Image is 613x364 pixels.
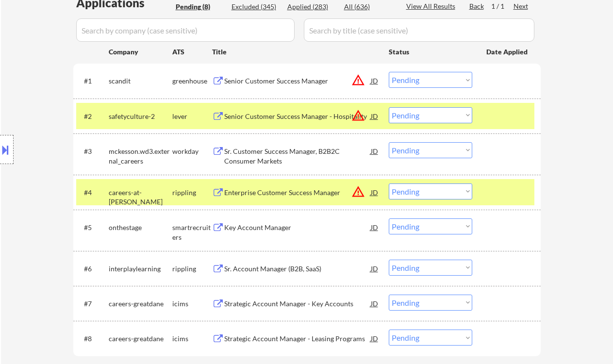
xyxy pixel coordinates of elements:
[212,47,380,57] div: Title
[406,1,458,11] div: View All Results
[224,223,371,232] div: Key Account Manager
[370,218,380,236] div: JD
[84,334,101,344] div: #8
[351,109,365,122] button: warning_amber
[344,2,393,12] div: All (636)
[224,76,371,86] div: Senior Customer Success Manager
[304,18,534,42] input: Search by title (case sensitive)
[351,185,365,199] button: warning_amber
[514,1,529,11] div: Next
[370,183,380,201] div: JD
[224,112,371,121] div: Senior Customer Success Manager - Hospitality
[469,1,485,11] div: Back
[84,264,101,274] div: #6
[172,112,212,121] div: lever
[76,18,295,42] input: Search by company (case sensitive)
[370,260,380,277] div: JD
[370,107,380,125] div: JD
[370,330,380,347] div: JD
[486,47,529,57] div: Date Applied
[172,147,212,156] div: workday
[172,188,212,198] div: rippling
[172,334,212,344] div: icims
[370,72,380,89] div: JD
[172,47,212,57] div: ATS
[224,264,371,274] div: Sr. Account Manager (B2B, SaaS)
[176,2,224,12] div: Pending (8)
[172,223,212,242] div: smartrecruiters
[172,76,212,86] div: greenhouse
[109,299,172,309] div: careers-greatdane
[172,264,212,274] div: rippling
[224,334,371,344] div: Strategic Account Manager - Leasing Programs
[351,73,365,87] button: warning_amber
[389,43,472,60] div: Status
[84,299,101,309] div: #7
[224,299,371,309] div: Strategic Account Manager - Key Accounts
[109,334,172,344] div: careers-greatdane
[370,295,380,312] div: JD
[491,1,514,11] div: 1 / 1
[232,2,280,12] div: Excluded (345)
[224,188,371,198] div: Enterprise Customer Success Manager
[224,147,371,165] div: Sr. Customer Success Manager, B2B2C Consumer Markets
[287,2,336,12] div: Applied (283)
[109,47,172,57] div: Company
[109,264,172,274] div: interplaylearning
[370,142,380,160] div: JD
[172,299,212,309] div: icims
